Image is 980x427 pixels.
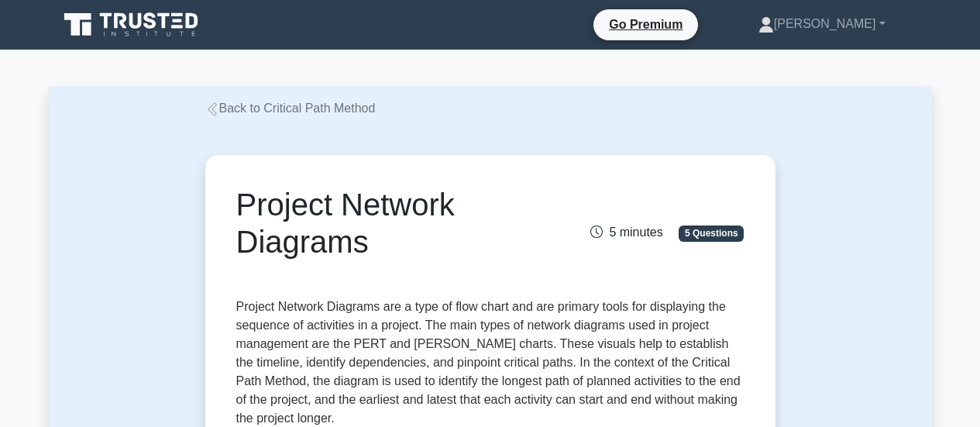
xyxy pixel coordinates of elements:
span: 5 minutes [590,226,662,239]
span: 5 Questions [679,226,744,241]
h1: Project Network Diagrams [236,186,569,260]
a: Back to Critical Path Method [205,102,376,115]
a: Go Premium [600,15,692,34]
a: [PERSON_NAME] [721,9,923,40]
